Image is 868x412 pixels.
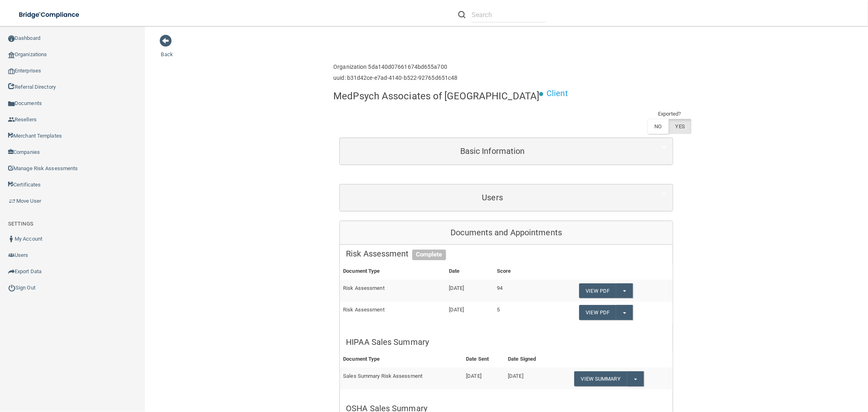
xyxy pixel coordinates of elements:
[412,250,446,260] span: Complete
[340,302,445,323] td: Risk Assessment
[505,351,554,368] th: Date Signed
[340,351,463,368] th: Document Type
[346,249,667,258] h5: Risk Assessment
[333,64,457,70] h6: Organization 5da140d07661674bd655a700
[333,91,539,101] h4: MedPsych Associates of [GEOGRAPHIC_DATA]
[574,371,627,386] a: View Summary
[647,109,691,119] td: Exported?
[8,101,15,107] img: icon-documents.8dae5593.png
[8,268,15,275] img: icon-export.b9366987.png
[161,42,173,57] a: Back
[8,116,15,123] img: ic_reseller.de258add.png
[579,283,617,298] a: View PDF
[8,197,16,205] img: briefcase.64adab9b.png
[346,142,667,160] a: Basic Information
[12,7,87,23] img: bridge_compliance_login_screen.278c3ca4.svg
[346,147,639,156] h5: Basic Information
[8,252,15,259] img: icon-users.e205127d.png
[340,221,673,245] div: Documents and Appointments
[346,337,667,346] h5: HIPAA Sales Summary
[8,68,15,74] img: enterprise.0d942306.png
[340,368,463,390] td: Sales Summary Risk Assessment
[494,263,539,280] th: Score
[8,219,33,229] label: SETTINGS
[446,280,494,302] td: [DATE]
[547,86,568,101] p: Client
[8,35,15,42] img: ic_dashboard_dark.d01f4a41.png
[446,302,494,323] td: [DATE]
[8,284,15,291] img: ic_power_dark.7ecde6b1.png
[340,263,445,280] th: Document Type
[446,263,494,280] th: Date
[346,188,667,207] a: Users
[494,302,539,323] td: 5
[463,368,505,390] td: [DATE]
[340,280,445,302] td: Risk Assessment
[647,119,668,134] label: NO
[494,280,539,302] td: 94
[458,11,466,18] img: ic-search.3b580494.png
[8,52,15,58] img: organization-icon.f8decf85.png
[669,119,691,134] label: YES
[346,193,639,202] h5: Users
[463,351,505,368] th: Date Sent
[505,368,554,390] td: [DATE]
[333,75,457,81] h6: uuid: b31d42ce-e7ad-4140-b522-92765d651c48
[579,305,617,320] a: View PDF
[8,236,15,242] img: ic_user_dark.df1a06c3.png
[472,7,546,22] input: Search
